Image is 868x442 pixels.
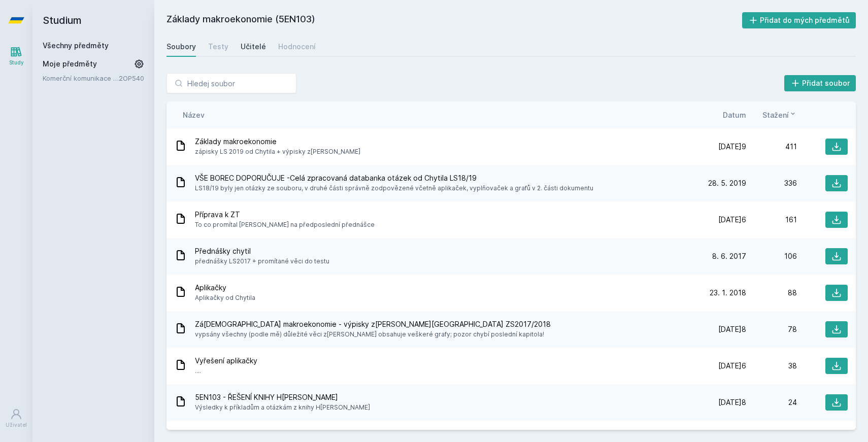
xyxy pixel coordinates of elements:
a: Testy [208,37,228,57]
button: Přidat soubor [784,75,856,91]
a: 2OP540 [119,74,144,82]
span: 28. 5. 2019 [708,178,746,188]
h2: Základy makroekonomie (5EN103) [166,12,742,28]
button: Datum [723,110,746,120]
span: Aplikačky od Chytila [195,293,255,303]
div: 88 [746,288,797,298]
span: Moje předměty [43,59,97,69]
div: Uživatel [6,421,27,429]
span: Výpisky [PERSON_NAME] - nejlepší učebnice na makro [195,429,378,439]
span: .... [195,366,257,376]
div: 161 [746,215,797,225]
span: LS18/19 byly jen otázky ze souboru, v druhé části správně zodpovězené včetně aplikaček, vyplňovač... [195,183,593,193]
span: Základy makroekonomie [195,137,360,147]
button: Přidat do mých předmětů [742,12,856,28]
span: zápisky LS 2019 od Chytila + výpisky z[PERSON_NAME] [195,147,360,157]
input: Hledej soubor [166,73,296,93]
span: Aplikačky [195,283,255,293]
span: [DATE]6 [718,215,746,225]
div: 411 [746,142,797,152]
span: [DATE]8 [718,324,746,334]
span: 23. 1. 2018 [710,288,746,298]
span: přednášky LS2017 + promítané věci do testu [195,256,329,266]
span: Výsledky k příkladům a otázkám z knihy H[PERSON_NAME] [195,402,370,413]
span: vypsány všechny (podle mě) důležité věci z[PERSON_NAME] obsahuje veškeré grafy; pozor chybí posle... [195,329,551,339]
div: 106 [746,251,797,261]
div: 38 [746,361,797,371]
div: Testy [208,42,228,52]
a: Všechny předměty [43,41,109,50]
div: 24 [746,397,797,407]
span: To co promítal [PERSON_NAME] na předposlední přednášce [195,220,375,230]
span: VŠE BOREC DOPORUČUJE -Celá zpracovaná databanka otázek od Chytila LS18/19 [195,173,593,183]
span: [DATE]8 [718,397,746,407]
span: Zá[DEMOGRAPHIC_DATA] makroekonomie - výpisky z[PERSON_NAME][GEOGRAPHIC_DATA] ZS2017/2018 [195,319,551,329]
div: Učitelé [241,42,266,52]
button: Název [183,110,205,120]
span: Vyřešení aplikačky [195,356,257,366]
a: Komerční komunikace a jejich efektivnost [43,73,119,83]
span: Přednášky chytil [195,246,329,256]
div: Soubory [166,42,196,52]
a: Hodnocení [278,37,316,57]
a: Soubory [166,37,196,57]
button: Stažení [762,110,797,120]
div: Hodnocení [278,42,316,52]
a: Uživatel [2,403,30,434]
div: Study [9,59,24,66]
div: 336 [746,178,797,188]
span: [DATE]6 [718,361,746,371]
span: Stažení [762,110,789,120]
div: 78 [746,324,797,334]
span: 5EN103 - ŘEŠENÍ KNIHY H[PERSON_NAME] [195,392,370,402]
a: Učitelé [241,37,266,57]
span: Příprava k ZT [195,210,375,220]
span: [DATE]9 [718,142,746,152]
span: 8. 6. 2017 [712,251,746,261]
a: Study [2,41,30,72]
